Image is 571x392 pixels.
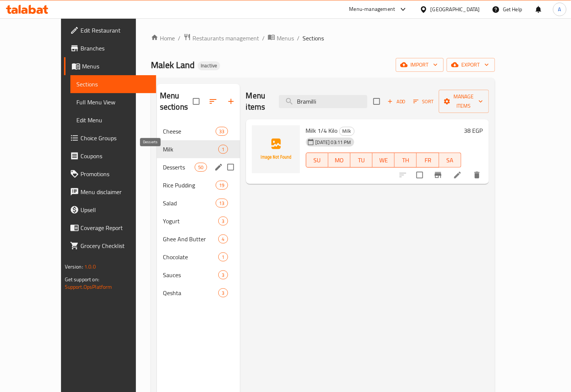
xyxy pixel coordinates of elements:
span: 1 [219,146,227,153]
span: 19 [216,182,227,189]
li: / [262,34,265,43]
div: items [195,163,207,172]
a: Grocery Checklist [64,237,157,255]
button: export [447,58,495,72]
span: Edit Restaurant [81,26,151,35]
img: Milk 1/4 Kilo [252,125,300,173]
div: [GEOGRAPHIC_DATA] [431,5,480,13]
h2: Menu sections [160,90,193,113]
button: delete [468,166,486,184]
div: Salad13 [157,194,240,212]
a: Edit Restaurant [64,21,157,39]
input: search [279,95,367,108]
span: Add [386,97,407,106]
h6: 38 EGP [464,125,483,136]
a: Coupons [64,147,157,165]
span: Sort [413,97,434,106]
div: Ghee And Butter4 [157,230,240,248]
button: Sort [411,96,436,107]
a: Full Menu View [70,93,157,111]
div: items [216,199,228,208]
span: Inactive [198,62,220,69]
a: Edit menu item [453,171,462,180]
span: Edit Menu [76,116,151,125]
div: items [218,252,228,261]
span: TU [353,155,370,166]
div: Desserts50edit [157,158,240,176]
div: Cheese33 [157,122,240,140]
div: Milk [339,127,355,136]
div: items [216,127,228,136]
button: TH [395,153,417,168]
a: Menus [268,33,294,43]
div: Cheese [163,127,216,136]
span: Restaurants management [192,34,259,43]
span: Menus [277,34,294,43]
span: Desserts [163,163,195,172]
button: import [396,58,444,72]
a: Restaurants management [183,33,259,43]
span: Choice Groups [81,134,151,143]
span: 50 [195,164,206,171]
a: Promotions [64,165,157,183]
span: MO [331,155,347,166]
button: SU [306,153,328,168]
li: / [297,34,300,43]
span: Manage items [445,92,483,111]
span: Select to update [412,167,428,183]
button: WE [373,153,395,168]
nav: breadcrumb [151,33,495,43]
span: Sections [303,34,324,43]
a: Upsell [64,201,157,219]
div: items [218,288,228,297]
span: Menu disclaimer [81,187,151,196]
span: Malek Land [151,56,195,73]
span: Select section [369,94,385,109]
div: Milk [163,145,219,154]
span: Add item [385,96,408,107]
span: 13 [216,200,227,207]
span: Rice Pudding [163,181,216,190]
span: import [402,60,438,70]
span: Salad [163,199,216,208]
span: 4 [219,236,227,243]
span: FR [420,155,436,166]
span: Promotions [81,169,151,178]
span: A [558,5,561,13]
div: items [218,145,228,154]
button: Add section [222,92,240,110]
button: MO [328,153,350,168]
h2: Menu items [246,90,270,113]
span: Get support on: [65,275,99,284]
span: Sections [76,80,151,89]
span: Version: [65,262,83,272]
span: 1.0.0 [84,262,96,272]
a: Edit Menu [70,111,157,129]
span: SA [442,155,458,166]
a: Sections [70,75,157,93]
span: Yogurt [163,217,219,226]
a: Coverage Report [64,219,157,237]
span: Full Menu View [76,98,151,107]
button: TU [350,153,373,168]
div: Sauces3 [157,266,240,284]
span: TH [398,155,414,166]
span: Coupons [81,151,151,160]
button: edit [213,162,224,173]
span: Milk [340,127,354,135]
div: Yogurt3 [157,212,240,230]
div: items [218,217,228,226]
span: Chocolate [163,252,219,261]
button: Branch-specific-item [429,166,447,184]
div: Sauces [163,270,219,279]
div: Qeshta3 [157,284,240,302]
span: Select all sections [188,94,204,109]
button: Manage items [439,90,489,113]
a: Home [151,34,175,43]
a: Support.OpsPlatform [65,282,112,292]
button: SA [439,153,461,168]
div: Inactive [198,61,220,70]
span: Ghee And Butter [163,235,219,244]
